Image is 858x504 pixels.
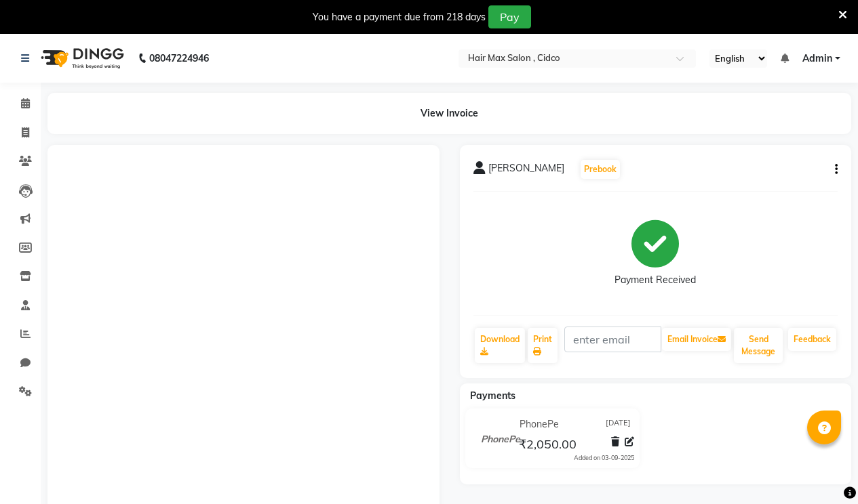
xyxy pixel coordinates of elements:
button: Send Message [734,328,783,363]
a: Print [528,328,558,363]
div: Added on 03-09-2025 [574,453,634,463]
button: Prebook [581,160,620,179]
div: You have a payment due from 218 days [313,10,486,24]
span: Payments [470,390,515,402]
span: [PERSON_NAME] [488,161,564,180]
img: logo [35,39,128,77]
a: Download [475,328,525,363]
a: Feedback [788,328,836,351]
span: [DATE] [606,417,631,432]
span: ₹2,050.00 [519,436,577,455]
input: enter email [564,327,662,352]
span: Admin [802,51,832,66]
b: 08047224946 [149,39,209,77]
button: Pay [488,5,531,28]
span: PhonePe [520,417,559,432]
iframe: chat widget [801,450,844,490]
div: View Invoice [47,93,851,134]
div: Payment Received [615,273,696,287]
button: Email Invoice [662,328,731,351]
